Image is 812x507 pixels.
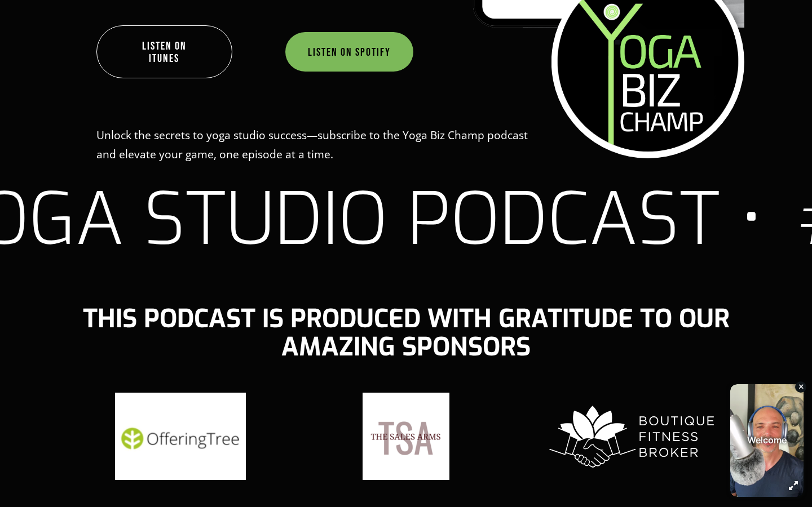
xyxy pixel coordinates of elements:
[725,378,809,504] iframe: chipbot-button-iframe
[96,126,545,164] p: Unlock the secrets to yoga studio success—subscribe to the Yoga Biz Champ podcast and elevate you...
[96,25,232,78] a: Listen on iTunes
[83,302,736,364] strong: THIS PODCAST IS PRODUCED WITH GRATITUDE TO OUR AMAZING SPONSORS
[285,32,413,72] a: Listen on Spotify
